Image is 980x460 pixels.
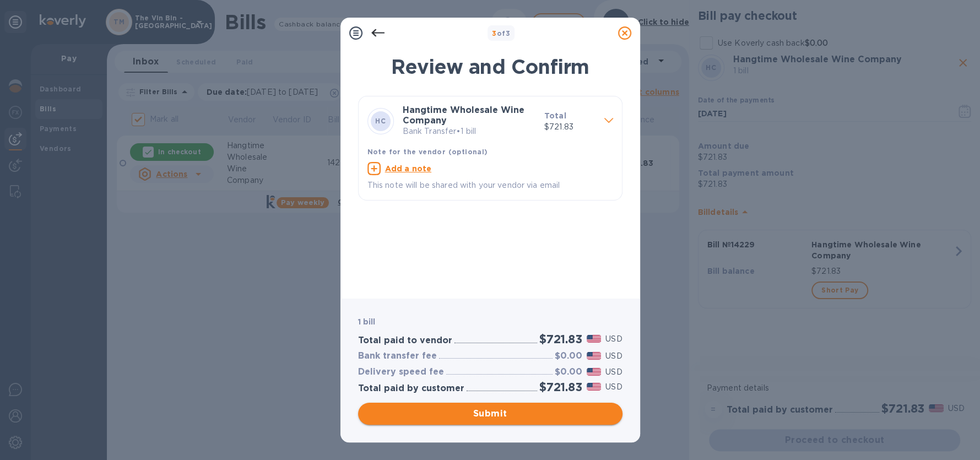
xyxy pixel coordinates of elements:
[358,335,452,346] h3: Total paid to vendor
[492,29,496,37] span: 3
[539,380,582,394] h2: $721.83
[587,352,602,360] img: USD
[367,105,613,191] div: HCHangtime Wholesale Wine CompanyBank Transfer•1 billTotal$721.83Note for the vendor (optional)Ad...
[375,117,386,125] b: HC
[605,350,622,362] p: USD
[403,126,535,137] p: Bank Transfer • 1 bill
[587,368,602,376] img: USD
[358,383,464,394] h3: Total paid by customer
[358,55,622,78] h1: Review and Confirm
[367,407,614,420] span: Submit
[587,383,602,391] img: USD
[358,317,376,326] b: 1 bill
[492,29,510,37] b: of 3
[358,351,437,361] h3: Bank transfer fee
[403,105,524,126] b: Hangtime Wholesale Wine Company
[555,351,582,361] h3: $0.00
[605,381,622,393] p: USD
[555,367,582,377] h3: $0.00
[544,121,595,133] p: $721.83
[539,332,582,346] h2: $721.83
[605,366,622,378] p: USD
[367,180,613,191] p: This note will be shared with your vendor via email
[544,111,566,120] b: Total
[605,333,622,345] p: USD
[385,164,432,173] u: Add a note
[367,148,488,156] b: Note for the vendor (optional)
[358,367,444,377] h3: Delivery speed fee
[358,403,622,425] button: Submit
[587,335,602,343] img: USD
